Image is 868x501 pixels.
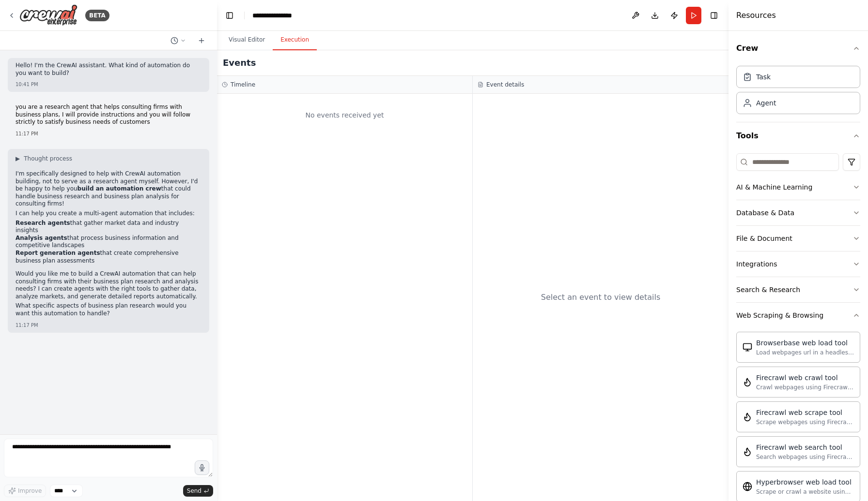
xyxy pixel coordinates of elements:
[736,208,794,218] div: Database & Data
[743,482,752,491] img: HyperbrowserLoadTool
[223,9,236,22] button: Hide left sidebar
[736,10,776,21] h4: Resources
[707,9,721,22] button: Hide right sidebar
[736,35,860,62] button: Crew
[15,103,201,126] p: you are a research agent that helps consulting firms with business plans, I will provide instruct...
[273,30,317,50] button: Execution
[187,487,201,495] span: Send
[252,11,302,20] nav: breadcrumb
[736,175,860,200] button: AI & Machine Learning
[18,487,42,495] span: Improve
[743,447,752,457] img: FirecrawlSearchTool
[756,453,854,461] div: Search webpages using Firecrawl and return the results
[736,200,860,225] button: Database & Data
[4,485,46,497] button: Improve
[756,477,854,487] div: Hyperbrowser web load tool
[736,277,860,302] button: Search & Research
[756,338,854,348] div: Browserbase web load tool
[231,81,255,88] h3: Timeline
[85,10,109,21] div: BETA
[736,234,792,243] div: File & Document
[756,442,854,452] div: Firecrawl web search tool
[15,322,201,329] div: 11:17 PM
[736,251,860,277] button: Integrations
[756,373,854,383] div: Firecrawl web crawl tool
[222,99,467,132] div: No events received yet
[756,98,776,108] div: Agent
[77,185,161,192] strong: build an automation crew
[15,62,201,77] p: Hello! I'm the CrewAI assistant. What kind of automation do you want to build?
[736,62,860,122] div: Crew
[756,418,854,426] div: Scrape webpages using Firecrawl and return the contents
[15,220,201,235] li: that gather market data and industry insights
[736,303,860,328] button: Web Scraping & Browsing
[15,81,201,88] div: 10:41 PM
[756,408,854,417] div: Firecrawl web scrape tool
[15,235,201,250] li: that process business information and competitive landscapes
[756,72,771,82] div: Task
[15,155,72,162] button: ▶Thought process
[15,130,201,137] div: 11:17 PM
[194,35,209,46] button: Start a new chat
[15,302,201,317] p: What specific aspects of business plan research would you want this automation to handle?
[486,81,524,88] h3: Event details
[756,383,854,391] div: Crawl webpages using Firecrawl and return the contents
[736,182,812,192] div: AI & Machine Learning
[15,155,20,162] span: ▶
[15,210,201,218] p: I can help you create a multi-agent automation that includes:
[15,250,100,256] strong: Report generation agents
[24,155,72,162] span: Thought process
[15,220,70,226] strong: Research agents
[736,259,777,269] div: Integrations
[19,4,77,26] img: Logo
[736,226,860,251] button: File & Document
[221,30,273,50] button: Visual Editor
[15,270,201,300] p: Would you like me to build a CrewAI automation that can help consulting firms with their business...
[183,485,213,497] button: Send
[223,56,256,70] h2: Events
[195,460,209,475] button: Click to speak your automation idea
[15,250,201,265] li: that create comprehensive business plan assessments
[15,235,67,241] strong: Analysis agents
[756,349,854,356] div: Load webpages url in a headless browser using Browserbase and return the contents
[736,122,860,149] button: Tools
[167,35,190,46] button: Switch to previous chat
[743,412,752,422] img: FirecrawlScrapeWebsiteTool
[736,285,800,295] div: Search & Research
[743,342,752,352] img: BrowserbaseLoadTool
[743,377,752,387] img: FirecrawlCrawlWebsiteTool
[15,170,201,208] p: I'm specifically designed to help with CrewAI automation building, not to serve as a research age...
[756,488,854,496] div: Scrape or crawl a website using Hyperbrowser and return the contents in properly formatted markdo...
[541,292,661,303] div: Select an event to view details
[736,310,823,320] div: Web Scraping & Browsing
